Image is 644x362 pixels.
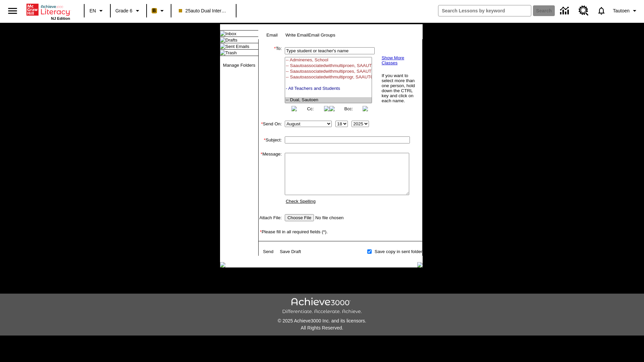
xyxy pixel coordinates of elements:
a: Show More Classes [382,55,404,65]
img: folder_icon.gif [220,37,225,43]
span: Tautoen [613,7,630,14]
button: Profile/Settings [610,5,641,17]
button: Boost Class color is peach. Change class color [149,5,169,17]
img: spacer.gif [259,113,265,119]
td: Message: [259,152,282,206]
img: spacer.gif [259,128,265,135]
img: spacer.gif [282,179,282,179]
a: Notifications [593,2,610,19]
a: Email Groups [308,33,335,38]
img: spacer.gif [259,234,265,241]
img: button_left.png [329,106,335,111]
a: Inbox [225,31,236,36]
td: Subject: [259,135,282,145]
img: spacer.gif [282,218,282,218]
td: Attach File: [259,213,282,223]
option: -- Saautoassociatedwithmultiprogr, SAAUTOASSOCIATEDWITHMULTIPROGRAMCLA [285,74,372,80]
img: spacer.gif [259,255,259,256]
span: EN [90,7,96,14]
span: NJ Edition [51,16,70,20]
div: Home [26,2,70,20]
a: Write Email [285,33,308,38]
option: -- Saautoassociatedwithmultiproes, SAAUTOASSOCIATEDWITHMULTIPROGRAMES [285,69,372,74]
img: spacer.gif [259,251,260,252]
img: button_right.png [363,106,368,111]
a: Send [263,249,273,254]
img: spacer.gif [259,246,259,247]
span: 25auto Dual International [179,7,228,14]
td: Save copy in sent folder [373,248,422,255]
a: Check Spelling [286,199,316,204]
option: -- Saautoassociatedwithmultiproen, SAAUTOASSOCIATEDWITHMULTIPROGRAMEN [285,63,372,69]
img: spacer.gif [259,241,259,241]
img: table_footer_right.gif [417,262,423,267]
td: Send On: [259,119,282,128]
button: Language: EN, Select a language [87,5,108,17]
img: spacer.gif [282,140,282,140]
button: Grade: Grade 6, Select a grade [113,5,144,17]
td: To: [259,46,282,113]
a: Email [266,33,277,38]
a: Drafts [225,38,237,43]
a: Cc: [307,106,314,111]
td: If you want to select more than one person, hold down the CTRL key and click on each name. [381,73,417,104]
span: Grade 6 [115,7,132,14]
img: table_footer_left.gif [220,262,225,267]
img: spacer.gif [282,78,283,81]
img: spacer.gif [259,145,265,152]
a: Save Draft [280,249,301,254]
td: Please fill in all required fields (*). [259,229,422,234]
option: -- Dual, Sautoen [285,97,372,103]
img: spacer.gif [282,124,282,124]
a: Resource Center, Will open in new tab [575,2,593,20]
a: Sent Emails [225,44,249,49]
img: folder_icon.gif [220,50,225,55]
img: spacer.gif [259,223,265,229]
option: -- Adminenes, School [285,57,372,63]
img: Achieve3000 Differentiate Accelerate Achieve [282,298,362,315]
img: spacer.gif [259,241,264,246]
button: Open side menu [3,1,22,21]
a: Bcc: [344,106,353,111]
img: folder_icon.gif [220,31,225,36]
span: B [153,6,156,15]
img: spacer.gif [259,247,259,248]
img: spacer.gif [259,206,265,213]
a: Manage Folders [223,63,255,68]
img: folder_icon.gif [220,44,225,49]
a: Data Center [556,2,575,20]
a: Trash [225,50,237,55]
option: - All Teachers and Students [285,86,372,92]
img: button_right.png [324,106,329,111]
img: button_left.png [291,106,297,111]
input: search field [438,5,531,16]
